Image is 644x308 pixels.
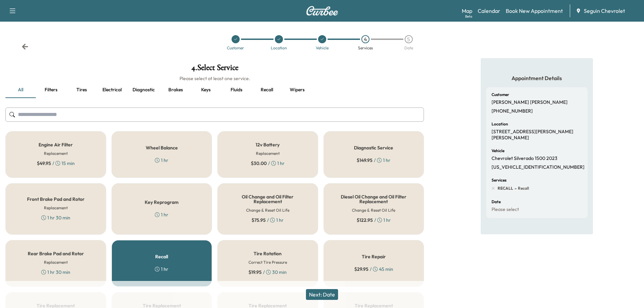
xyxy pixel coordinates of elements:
[492,99,568,105] p: [PERSON_NAME] [PERSON_NAME]
[361,35,369,43] div: 4
[127,82,160,98] button: Diagnostic
[357,157,373,164] span: $ 149.95
[404,46,413,50] div: Date
[492,93,509,97] h6: Customer
[335,194,413,204] h5: Diesel Oil Change and Oil Filter Replacement
[251,160,267,167] span: $ 30.00
[357,217,391,223] div: / 1 hr
[492,149,504,153] h6: Vehicle
[221,82,252,98] button: Fluids
[41,269,70,276] div: 1 hr 30 min
[354,145,393,150] h5: Diagnostic Service
[246,207,289,213] h6: Change & Reset Oil Life
[248,259,287,265] h6: Correct Tire Pressure
[492,207,519,213] p: Please select
[354,266,368,273] span: $ 29.95
[36,82,66,98] button: Filters
[492,122,508,126] h6: Location
[155,266,168,273] div: 1 hr
[517,186,529,191] span: Recall
[44,205,68,211] h6: Replacement
[498,186,513,191] span: RECALL
[492,156,557,162] p: Chevrolet Silverado 1500 2023
[358,46,373,50] div: Services
[357,157,390,164] div: / 1 hr
[405,35,413,43] div: 5
[513,185,517,192] span: -
[357,217,373,223] span: $ 122.95
[155,254,168,259] h5: Recall
[271,46,287,50] div: Location
[492,200,501,204] h6: Date
[146,145,178,150] h5: Wheel Balance
[252,82,282,98] button: Recall
[191,82,221,98] button: Keys
[97,82,127,98] button: Electrical
[492,178,506,182] h6: Services
[254,251,282,256] h5: Tire Rotation
[22,43,28,50] div: Back
[492,108,533,114] p: [PHONE_NUMBER]
[5,64,424,75] h1: 4 . Select Service
[584,7,625,15] span: Seguin Chevrolet
[306,289,338,300] button: Next: Date
[155,157,168,164] div: 1 hr
[5,82,36,98] button: all
[44,150,68,157] h6: Replacement
[160,82,191,98] button: Brakes
[145,200,178,205] h5: Key Reprogram
[352,207,395,213] h6: Change & Reset Oil Life
[256,142,280,147] h5: 12v Battery
[66,82,97,98] button: Tires
[306,6,338,16] img: Curbee Logo
[39,142,73,147] h5: Engine Air Filter
[251,160,285,167] div: / 1 hr
[354,266,393,273] div: / 45 min
[248,269,287,276] div: / 30 min
[282,82,312,98] button: Wipers
[227,46,244,50] div: Customer
[37,160,51,167] span: $ 49.95
[44,259,68,265] h6: Replacement
[486,74,588,82] h5: Appointment Details
[5,75,424,82] h6: Please select at least one service.
[478,7,500,15] a: Calendar
[229,194,307,204] h5: Oil Change and Oil Filter Replacement
[492,129,582,141] p: [STREET_ADDRESS][PERSON_NAME][PERSON_NAME]
[27,197,85,202] h5: Front Brake Pad and Rotor
[316,46,329,50] div: Vehicle
[492,164,585,170] p: [US_VEHICLE_IDENTIFICATION_NUMBER]
[256,150,280,157] h6: Replacement
[5,82,424,98] div: basic tabs example
[37,160,75,167] div: / 15 min
[41,214,70,221] div: 1 hr 30 min
[252,217,266,223] span: $ 75.95
[248,269,262,276] span: $ 19.95
[252,217,284,223] div: / 1 hr
[465,14,472,19] div: Beta
[462,7,472,15] a: MapBeta
[155,211,168,218] div: 1 hr
[28,251,84,256] h5: Rear Brake Pad and Rotor
[506,7,563,15] a: Book New Appointment
[362,254,386,259] h5: Tire Repair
